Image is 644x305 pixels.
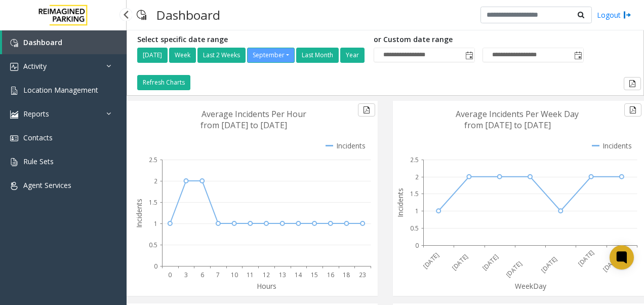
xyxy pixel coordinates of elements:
img: 'icon' [10,63,18,71]
text: 15 [311,271,318,279]
text: 14 [295,271,302,279]
button: Export to pdf [624,103,641,117]
button: Refresh Charts [137,75,190,90]
text: [DATE] [601,254,621,274]
text: 1.5 [149,198,157,207]
text: 7 [216,271,220,279]
span: Rule Sets [23,157,54,166]
text: 0 [168,271,172,279]
text: [DATE] [504,259,524,279]
text: 1.5 [410,189,419,198]
span: Toggle popup [463,48,474,62]
button: Week [169,48,196,63]
text: 1 [154,219,157,228]
text: 6 [200,271,204,279]
img: 'icon' [10,87,18,95]
img: 'icon' [10,158,18,166]
text: 3 [184,271,188,279]
text: [DATE] [539,254,559,274]
text: from [DATE] to [DATE] [464,120,551,131]
text: Average Incidents Per Hour [202,108,306,120]
img: logout [623,10,631,20]
button: September [247,48,295,63]
text: 1 [415,207,419,215]
button: Year [340,48,365,63]
button: [DATE] [137,48,168,63]
text: 12 [263,271,270,279]
text: from [DATE] to [DATE] [200,120,287,131]
span: Contacts [23,133,53,142]
img: 'icon' [10,39,18,47]
img: pageIcon [137,3,146,27]
text: [DATE] [576,248,596,268]
a: Dashboard [2,30,127,54]
span: Reports [23,109,49,119]
text: [DATE] [450,252,470,272]
text: 10 [231,271,238,279]
span: Activity [23,61,47,71]
text: 0 [415,241,419,250]
img: 'icon' [10,134,18,142]
text: 13 [279,271,286,279]
text: 2 [154,177,157,185]
text: 18 [343,271,350,279]
span: Location Management [23,85,98,95]
text: Incidents [134,199,144,228]
text: Hours [257,281,276,291]
text: WeekDay [515,281,547,291]
text: 2.5 [410,156,419,164]
span: Agent Services [23,180,71,190]
text: 23 [359,271,366,279]
text: Average Incidents Per Week Day [456,108,579,120]
text: 0 [154,262,157,271]
text: 0.5 [410,224,419,233]
text: [DATE] [421,251,440,271]
h5: or Custom date range [374,35,584,44]
img: 'icon' [10,110,18,119]
text: Incidents [395,188,405,217]
text: 11 [247,271,254,279]
a: Logout [597,10,631,20]
button: Export to pdf [624,77,641,90]
text: [DATE] [480,252,500,272]
button: Last 2 Weeks [197,48,246,63]
h3: Dashboard [151,3,225,27]
text: 2.5 [149,156,157,164]
button: Last Month [296,48,339,63]
span: Toggle popup [572,48,583,62]
h5: Select specific date range [137,35,366,44]
button: Export to pdf [358,103,375,117]
text: 16 [327,271,334,279]
span: Dashboard [23,37,62,47]
img: 'icon' [10,182,18,190]
text: 2 [415,173,419,181]
text: 0.5 [149,241,157,249]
